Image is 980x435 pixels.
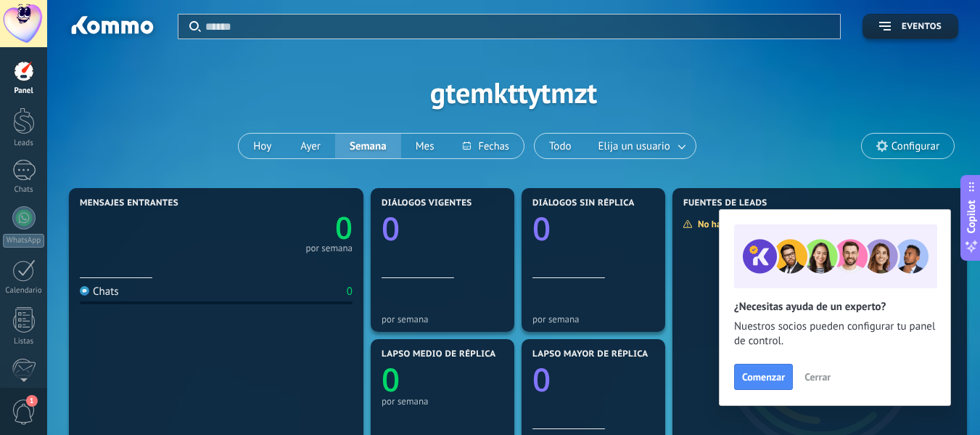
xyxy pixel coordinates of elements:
[216,207,353,248] a: 0
[382,314,503,325] div: por semana
[80,286,89,296] img: Chats
[448,134,523,158] button: Fechas
[892,140,939,153] span: Configurar
[382,198,472,208] span: Diálogos vigentes
[532,357,551,401] text: 0
[532,206,551,250] text: 0
[3,185,45,195] div: Chats
[532,314,654,325] div: por semana
[3,86,45,96] div: Panel
[804,372,831,382] span: Cerrar
[902,22,942,32] span: Eventos
[862,14,958,39] button: Eventos
[335,207,353,248] text: 0
[382,396,503,407] div: por semana
[382,349,496,359] span: Lapso medio de réplica
[734,300,936,314] h2: ¿Necesitas ayuda de un experto?
[535,134,586,158] button: Todo
[798,366,837,388] button: Cerrar
[401,134,449,158] button: Mes
[3,234,44,248] div: WhatsApp
[586,134,696,158] button: Elija un usuario
[742,372,785,382] span: Comenzar
[734,364,793,390] button: Comenzar
[532,198,635,208] span: Diálogos sin réplica
[964,200,979,233] span: Copilot
[734,320,936,349] span: Nuestros socios pueden configurar tu panel de control.
[26,395,38,407] span: 1
[3,286,45,296] div: Calendario
[335,134,401,158] button: Semana
[683,198,767,208] span: Fuentes de leads
[3,337,45,346] div: Listas
[382,206,400,250] text: 0
[80,198,178,208] span: Mensajes entrantes
[80,285,119,298] div: Chats
[286,134,335,158] button: Ayer
[347,285,353,298] div: 0
[683,218,859,230] div: No hay suficientes datos para mostrar
[305,245,353,252] div: por semana
[3,139,45,148] div: Leads
[382,357,400,401] text: 0
[596,137,673,156] span: Elija un usuario
[239,134,286,158] button: Hoy
[532,349,648,359] span: Lapso mayor de réplica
